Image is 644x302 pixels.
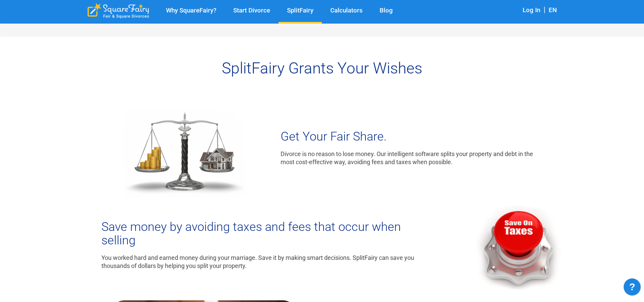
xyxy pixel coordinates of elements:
[101,254,420,270] div: You worked hard and earned money during your marriage. Save it by making smart decisions. SplitFa...
[78,60,567,76] h2: SplitFairy Grants Your Wishes
[620,275,644,302] iframe: JSD widget
[281,150,542,166] div: Divorce is no reason to lose money. Our intelligent software splits your property and debt in the...
[322,7,371,14] a: Calculators
[279,7,322,14] a: SplitFairy
[88,3,149,19] div: SquareFairy Logo
[281,130,542,143] h3: Get Your Fair Share.
[540,5,549,14] span: |
[371,7,401,14] a: Blog
[101,220,420,247] h3: Save money by avoiding taxes and fees that occur when selling
[549,6,557,15] div: EN
[225,7,279,14] a: Start Divorce
[158,7,225,14] a: Why SquareFairy?
[523,6,540,14] a: Log In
